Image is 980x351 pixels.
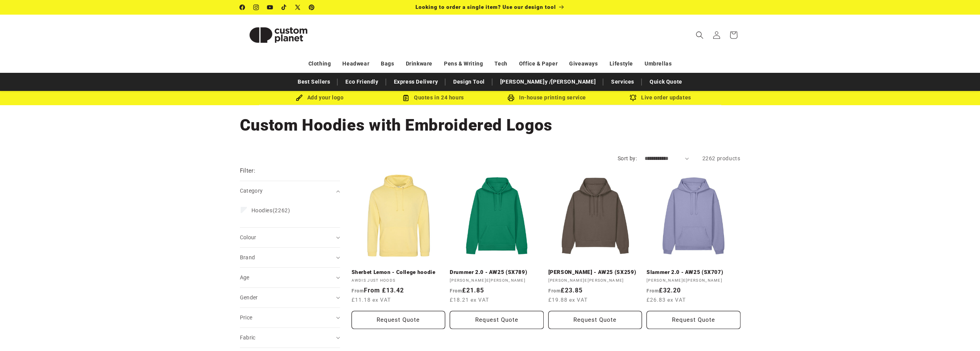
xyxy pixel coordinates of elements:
a: Slammer 2.0 - AW25 (SX707) [647,269,740,276]
a: Bags [381,57,394,71]
summary: Gender (0 selected) [240,288,340,307]
span: 2262 products [702,155,740,161]
a: Headwear [342,57,369,71]
span: Brand [240,254,255,260]
a: Tech [494,57,507,71]
a: Services [607,75,638,89]
button: Request Quote [450,311,544,329]
summary: Colour (0 selected) [240,228,340,247]
a: Design Tool [449,75,489,89]
span: Colour [240,234,256,240]
img: Brush Icon [296,94,303,101]
summary: Age (0 selected) [240,268,340,287]
span: Looking to order a single item? Use our design tool [415,4,556,10]
a: Express Delivery [390,75,442,89]
img: Order updates [630,94,637,101]
button: Request Quote [548,311,642,329]
a: Best Sellers [294,75,334,89]
a: Quick Quote [646,75,686,89]
a: Eco Friendly [342,75,382,89]
summary: Brand (0 selected) [240,248,340,267]
a: [PERSON_NAME]y /[PERSON_NAME] [496,75,600,89]
span: Category [240,188,263,194]
div: Add your logo [263,93,377,102]
span: Fabric [240,334,256,341]
div: Live order updates [604,93,717,102]
summary: Category (0 selected) [240,181,340,201]
img: In-house printing [508,94,514,101]
div: Quotes in 24 hours [377,93,490,102]
div: In-house printing service [490,93,604,102]
a: Giveaways [569,57,598,71]
a: Drummer 2.0 - AW25 (SX789) [450,269,544,276]
summary: Price [240,308,340,327]
img: Custom Planet [240,18,317,52]
a: Sherbet Lemon - College hoodie [352,269,446,276]
span: Age [240,274,250,280]
span: (2262) [251,207,290,214]
span: Gender [240,294,258,301]
a: Clothing [308,57,331,71]
a: Custom Planet [237,15,320,55]
a: Umbrellas [645,57,672,71]
a: Lifestyle [610,57,633,71]
button: Request Quote [647,311,740,329]
summary: Search [691,27,708,44]
span: Hoodies [251,207,273,213]
label: Sort by: [618,155,637,161]
summary: Fabric (0 selected) [240,328,340,348]
a: Pens & Writing [444,57,483,71]
a: [PERSON_NAME] - AW25 (SX259) [548,269,642,276]
button: Request Quote [352,311,446,329]
h1: Custom Hoodies with Embroidered Logos [240,115,740,136]
a: Office & Paper [519,57,558,71]
span: Price [240,314,253,321]
a: Drinkware [406,57,432,71]
h2: Filter: [240,166,256,175]
img: Order Updates Icon [402,94,409,101]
